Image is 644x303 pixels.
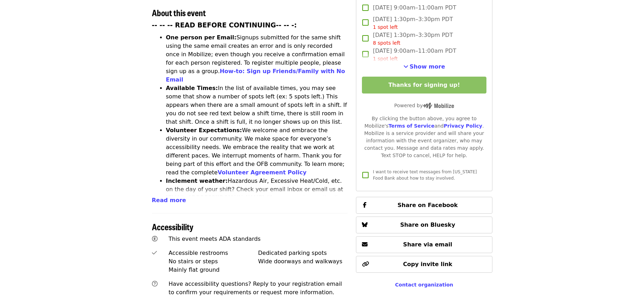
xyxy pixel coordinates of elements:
[403,261,452,267] span: Copy invite link
[166,68,345,83] a: How-to: Sign up Friends/Family with No Email
[166,126,348,177] li: We welcome and embrace the diversity in our community. We make space for everyone’s accessibility...
[373,56,398,62] span: 1 spot left
[166,84,348,126] li: In the list of available times, you may see some that show a number of spots left (ex: 5 spots le...
[373,169,477,181] span: I want to receive text messages from [US_STATE] Food Bank about how to stay involved.
[166,33,348,84] li: Signups submitted for the same shift using the same email creates an error and is only recorded o...
[356,197,492,214] button: Share on Facebook
[168,249,258,257] div: Accessible restrooms
[362,77,486,94] button: Thanks for signing up!
[152,196,186,205] button: Read more
[395,282,453,288] a: Contact organization
[444,123,482,129] a: Privacy Policy
[168,236,261,242] span: This event meets ADA standards
[168,281,342,296] span: Have accessibility questions? Reply to your registration email to confirm your requirements or re...
[362,115,486,159] div: By clicking the button above, you agree to Mobilize's and . Mobilize is a service provider and wi...
[373,15,453,31] span: [DATE] 1:30pm–3:30pm PDT
[373,4,456,12] span: [DATE] 9:00am–11:00am PDT
[152,6,206,19] span: About this event
[258,249,348,257] div: Dedicated parking spots
[166,178,228,184] strong: Inclement weather:
[356,236,492,253] button: Share via email
[356,256,492,273] button: Copy invite link
[373,24,398,30] span: 1 spot left
[400,221,455,228] span: Share on Bluesky
[388,123,434,129] a: Terms of Service
[166,34,237,41] strong: One person per Email:
[397,202,458,208] span: Share on Facebook
[356,217,492,233] button: Share on Bluesky
[166,177,348,219] li: Hazardous Air, Excessive Heat/Cold, etc. on the day of your shift? Check your email inbox or emai...
[166,85,218,91] strong: Available Times:
[168,257,258,266] div: No stairs or steps
[166,127,242,134] strong: Volunteer Expectations:
[373,47,456,63] span: [DATE] 9:00am–11:00am PDT
[373,40,400,46] span: 8 spots left
[218,169,307,176] a: Volunteer Agreement Policy
[373,31,453,47] span: [DATE] 1:30pm–3:30pm PDT
[152,236,158,242] i: universal-access icon
[152,21,297,29] strong: -- -- -- READ BEFORE CONTINUING-- -- -:
[258,257,348,266] div: Wide doorways and walkways
[152,220,193,233] span: Accessibility
[403,241,452,248] span: Share via email
[410,63,445,70] span: Show more
[168,266,258,274] div: Mainly flat ground
[152,281,158,287] i: question-circle icon
[152,250,157,256] i: check icon
[394,103,454,108] span: Powered by
[423,103,454,109] img: Powered by Mobilize
[403,63,445,71] button: See more timeslots
[152,197,186,204] span: Read more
